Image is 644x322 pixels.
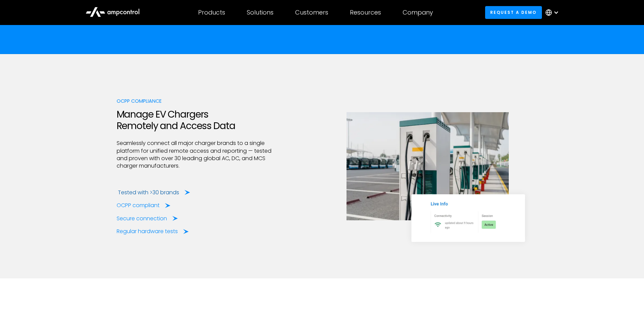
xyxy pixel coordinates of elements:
[117,228,189,235] a: Regular hardware tests
[247,9,273,16] div: Solutions
[117,140,277,170] p: Seamlessly connect all major charger brands to a single platform for unified remote access and re...
[117,202,160,209] div: OCPP compliant
[485,6,542,19] a: Request a demo
[117,215,178,222] a: Secure connection
[403,9,433,16] div: Company
[117,228,178,235] div: Regular hardware tests
[295,9,328,16] div: Customers
[117,202,170,209] a: OCPP compliant
[417,200,520,237] img: Charger Online Status with OCPP and session info
[117,97,277,105] div: OCPP compliance
[198,9,225,16] div: Products
[118,189,179,196] div: Tested with >30 brands
[117,109,277,131] h2: Manage EV Chargers Remotely and Access Data
[118,189,190,196] a: Tested with >30 brands
[347,112,509,220] img: Connecting EV Chargers with Ampcontrol OCPP server
[117,215,167,222] div: Secure connection
[350,9,381,16] div: Resources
